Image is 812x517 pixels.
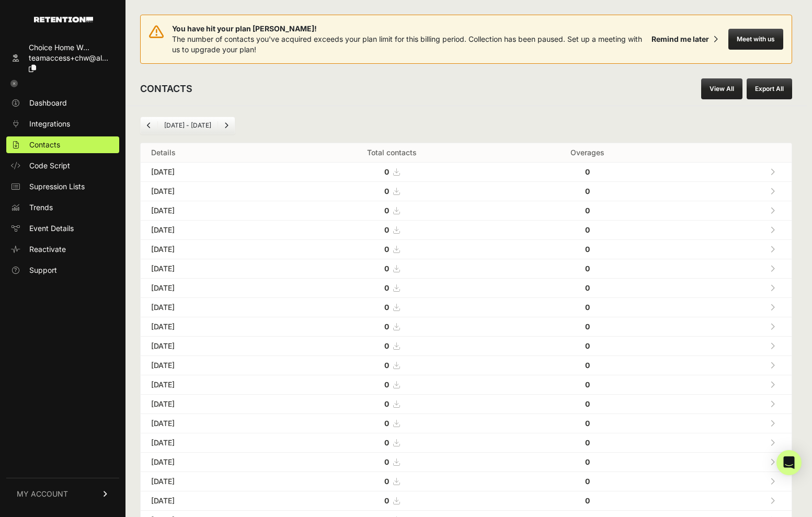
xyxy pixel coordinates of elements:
strong: 0 [384,206,389,215]
strong: 0 [585,187,590,196]
a: Event Details [6,220,119,237]
strong: 0 [384,187,389,196]
a: Choice Home W... teamaccess+chw@al... [6,39,119,77]
td: [DATE] [141,395,282,414]
a: Code Script [6,157,119,174]
span: Integrations [29,119,70,129]
strong: 0 [384,380,389,389]
td: [DATE] [141,491,282,511]
a: Contacts [6,136,119,153]
th: Total contacts [282,143,502,163]
strong: 0 [585,283,590,292]
a: Previous [141,117,157,134]
strong: 0 [384,399,389,408]
strong: 0 [585,264,590,273]
td: [DATE] [141,240,282,259]
a: Support [6,262,119,279]
div: Remind me later [651,34,709,44]
span: Dashboard [29,98,67,108]
td: [DATE] [141,375,282,395]
a: Next [218,117,235,134]
a: Reactivate [6,241,119,258]
strong: 0 [585,477,590,486]
td: [DATE] [141,472,282,491]
strong: 0 [585,206,590,215]
td: [DATE] [141,317,282,337]
span: Supression Lists [29,181,85,192]
span: Reactivate [29,244,66,255]
strong: 0 [585,457,590,466]
strong: 0 [585,341,590,350]
span: Support [29,265,57,275]
strong: 0 [384,361,389,370]
td: [DATE] [141,337,282,356]
strong: 0 [585,245,590,254]
strong: 0 [585,303,590,312]
li: [DATE] - [DATE] [157,121,218,130]
a: MY ACCOUNT [6,478,119,510]
button: Meet with us [728,29,783,50]
a: Integrations [6,116,119,132]
strong: 0 [384,167,389,176]
strong: 0 [585,225,590,234]
th: Overages [502,143,673,163]
td: [DATE] [141,221,282,240]
img: Retention.com [34,17,93,22]
strong: 0 [384,303,389,312]
h2: CONTACTS [140,82,192,96]
td: [DATE] [141,201,282,221]
span: Code Script [29,160,70,171]
td: [DATE] [141,298,282,317]
a: Trends [6,199,119,216]
td: [DATE] [141,433,282,453]
button: Remind me later [647,30,722,49]
td: [DATE] [141,279,282,298]
strong: 0 [585,399,590,408]
strong: 0 [384,419,389,428]
a: Dashboard [6,95,119,111]
strong: 0 [585,322,590,331]
strong: 0 [384,264,389,273]
span: Contacts [29,140,60,150]
strong: 0 [585,167,590,176]
td: [DATE] [141,356,282,375]
strong: 0 [384,283,389,292]
strong: 0 [585,419,590,428]
strong: 0 [585,361,590,370]
span: Trends [29,202,53,213]
a: Supression Lists [6,178,119,195]
td: [DATE] [141,163,282,182]
span: MY ACCOUNT [17,489,68,499]
td: [DATE] [141,453,282,472]
strong: 0 [384,245,389,254]
strong: 0 [384,322,389,331]
th: Details [141,143,282,163]
a: View All [701,78,742,99]
strong: 0 [384,496,389,505]
div: Choice Home W... [29,42,115,53]
td: [DATE] [141,259,282,279]
div: Open Intercom Messenger [776,450,802,475]
strong: 0 [384,457,389,466]
strong: 0 [384,225,389,234]
strong: 0 [585,380,590,389]
strong: 0 [384,477,389,486]
strong: 0 [384,341,389,350]
span: You have hit your plan [PERSON_NAME]! [172,24,647,34]
td: [DATE] [141,182,282,201]
strong: 0 [384,438,389,447]
strong: 0 [585,438,590,447]
strong: 0 [585,496,590,505]
span: teamaccess+chw@al... [29,53,108,62]
button: Export All [747,78,792,99]
span: The number of contacts you've acquired exceeds your plan limit for this billing period. Collectio... [172,35,642,54]
td: [DATE] [141,414,282,433]
span: Event Details [29,223,74,234]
